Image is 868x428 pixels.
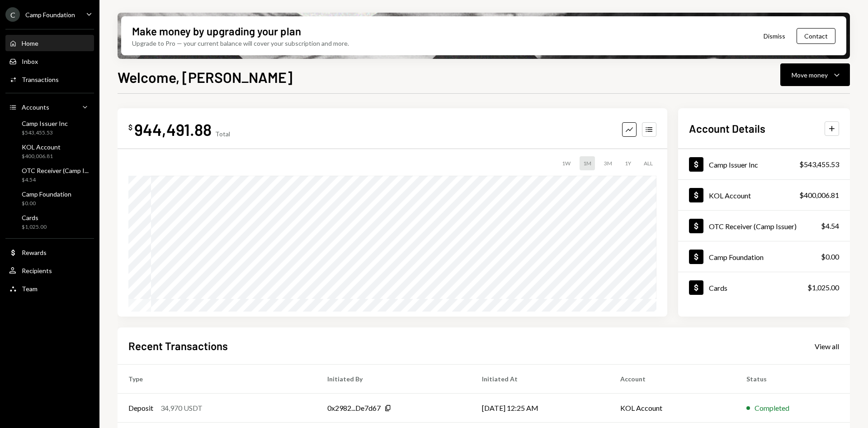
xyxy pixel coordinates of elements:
div: OTC Receiver (Camp Issuer) [709,222,797,231]
div: Camp Issuer Inc [709,160,758,169]
div: $543,455.53 [799,159,839,170]
a: Team [5,280,94,297]
div: Team [22,285,38,293]
div: 34,970 USDT [160,403,203,414]
a: View all [815,341,839,351]
button: Move money [780,63,850,86]
div: $400,006.81 [799,190,839,201]
div: $543,455.53 [22,129,68,137]
th: Initiated At [471,365,610,394]
div: OTC Receiver (Camp I... [22,167,89,174]
div: Camp Foundation [22,190,71,198]
a: Cards$1,025.00 [5,211,94,233]
div: Inbox [22,58,38,65]
div: KOL Account [22,143,61,151]
a: Camp Foundation$0.00 [5,188,94,209]
div: $1,025.00 [22,223,47,231]
div: Deposit [128,403,153,414]
div: Total [215,130,230,138]
div: C [5,7,20,22]
th: Status [736,365,850,394]
a: Cards$1,025.00 [678,272,850,303]
div: Camp Foundation [709,253,764,261]
a: Rewards [5,244,94,260]
td: KOL Account [609,394,735,423]
a: Transactions [5,71,94,87]
button: Dismiss [752,25,797,47]
a: Inbox [5,53,94,69]
div: Upgrade to Pro — your current balance will cover your subscription and more. [132,38,349,48]
div: $4.54 [821,221,839,231]
div: Accounts [22,103,49,111]
button: Contact [797,28,835,44]
h2: Account Details [689,121,765,136]
div: Rewards [22,249,47,256]
div: Recipients [22,267,52,274]
div: View all [815,342,839,351]
div: Make money by upgrading your plan [132,24,301,38]
div: 3M [600,156,616,170]
a: Camp Issuer Inc$543,455.53 [678,149,850,179]
td: [DATE] 12:25 AM [471,394,610,423]
div: Transactions [22,76,59,83]
th: Account [609,365,735,394]
div: 1W [558,156,574,170]
h2: Recent Transactions [128,338,228,353]
a: KOL Account$400,006.81 [678,180,850,210]
div: $400,006.81 [22,153,61,160]
div: $4.54 [22,176,89,184]
div: $1,025.00 [807,282,839,293]
div: 944,491.88 [134,119,212,139]
div: ALL [640,156,656,170]
div: Move money [792,70,828,80]
a: Accounts [5,99,94,115]
div: 1M [580,156,595,170]
div: $ [128,123,132,132]
div: Cards [709,284,727,292]
div: KOL Account [709,191,751,200]
div: Camp Issuer Inc [22,120,68,127]
h1: Welcome, [PERSON_NAME] [118,68,292,86]
div: Completed [755,403,789,414]
a: Camp Foundation$0.00 [678,241,850,272]
a: Recipients [5,262,94,279]
th: Type [118,365,316,394]
div: 0x2982...De7d67 [327,403,381,414]
a: Camp Issuer Inc$543,455.53 [5,117,94,139]
a: KOL Account$400,006.81 [5,140,94,162]
div: Home [22,39,38,47]
a: Home [5,35,94,51]
div: $0.00 [22,200,71,207]
div: $0.00 [821,251,839,262]
div: Camp Foundation [25,11,75,19]
div: 1Y [621,156,635,170]
div: Cards [22,214,47,221]
a: OTC Receiver (Camp Issuer)$4.54 [678,211,850,241]
th: Initiated By [316,365,471,394]
a: OTC Receiver (Camp I...$4.54 [5,164,94,186]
